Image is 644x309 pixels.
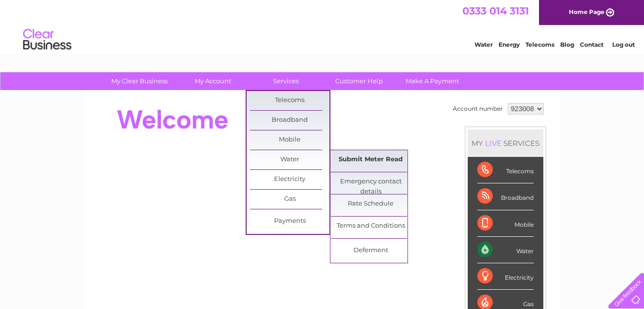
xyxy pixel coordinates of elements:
a: Blog [560,41,574,48]
div: Broadband [477,183,534,210]
a: Terms and Conditions [331,217,410,236]
a: Payments [250,212,329,231]
div: LIVE [483,139,503,148]
div: Water [477,237,534,263]
a: Energy [499,41,520,48]
a: My Account [173,72,252,90]
div: Electricity [477,263,534,290]
a: Water [474,41,493,48]
div: Telecoms [477,157,534,183]
a: Water [250,150,329,169]
a: Services [246,72,326,90]
div: MY SERVICES [468,129,543,157]
a: Telecoms [250,91,329,110]
div: Mobile [477,210,534,237]
td: Account number [450,101,505,117]
a: Broadband [250,111,329,130]
a: Emergency contact details [331,172,410,192]
a: Make A Payment [393,72,472,90]
a: Telecoms [526,41,554,48]
div: Clear Business is a trading name of Verastar Limited (registered in [GEOGRAPHIC_DATA] No. 3667643... [95,5,550,47]
a: Customer Help [319,72,399,90]
a: Log out [612,41,635,48]
a: Rate Schedule [331,194,410,214]
a: Electricity [250,170,329,189]
a: 0333 014 3131 [462,5,529,17]
a: Deferment [331,241,410,260]
a: Mobile [250,130,329,150]
img: logo.png [23,25,72,54]
a: Gas [250,190,329,209]
a: Contact [580,41,604,48]
a: My Clear Business [100,72,179,90]
a: Submit Meter Read [331,150,410,169]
